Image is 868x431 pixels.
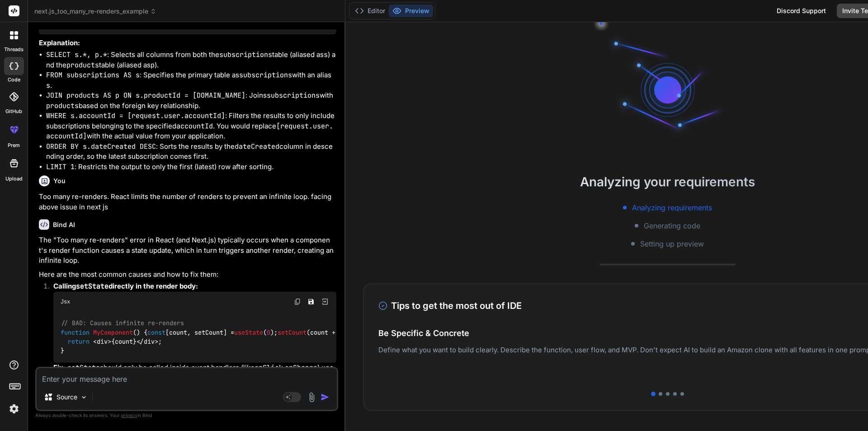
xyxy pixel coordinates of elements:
[46,91,245,100] code: JOIN products AS p ON s.productId = [DOMAIN_NAME]
[34,7,156,16] span: next.js_too_many_re-renders_example
[53,282,198,290] strong: Calling directly in the render body:
[294,298,301,305] img: copy
[39,270,336,280] p: Here are the most common causes and how to fix them:
[39,192,336,212] p: Too many re-renders. React limits the number of renders to prevent an infinite loop. facing above...
[46,142,336,162] li: : Sorts the results by the column in descending order, so the latest subscription comes first.
[46,142,156,151] code: ORDER BY s.dateCreated DESC
[39,235,336,266] p: The "Too many re-renders" error in React (and Next.js) typically occurs when a component's render...
[93,337,111,346] span: < >
[305,295,317,308] button: Save file
[76,282,108,291] code: setState
[53,220,75,229] h6: Bind AI
[307,392,317,403] img: attachment
[46,50,107,59] code: SELECT s.*, p.*
[324,50,328,59] code: s
[632,202,712,213] span: Analyzing requirements
[121,412,137,418] span: privacy
[46,50,336,70] li: : Selects all columns from both the table (aliased as ) and the table (aliased as ).
[80,393,88,401] img: Pick Models
[61,328,90,336] span: function
[46,90,336,111] li: : Joins with based on the foreign key relationship.
[144,337,155,346] span: div
[93,328,133,336] span: MyComponent
[66,61,99,70] code: products
[46,71,140,80] code: FROM subscriptions AS s
[5,175,23,183] label: Upload
[46,162,336,172] li: : Restricts the output to only the first (latest) row after sorting.
[46,111,225,120] code: WHERE s.accountId = [request.user.accountId]
[67,363,100,372] code: setState
[239,71,292,80] code: subscriptions
[151,61,155,70] code: p
[61,298,70,305] span: Jsx
[6,401,22,417] img: settings
[61,319,184,327] span: // BAD: Causes infinite re-renders
[234,328,263,336] span: useState
[255,363,283,372] code: onClick
[219,50,272,59] code: subscriptions
[771,4,831,18] div: Discord Support
[46,111,336,142] li: : Filters the results to only include subscriptions belonging to the specified . You would replac...
[285,363,317,372] code: onChange
[97,337,108,346] span: div
[644,220,700,231] span: Generating code
[93,337,158,346] span: {count}
[267,328,270,336] span: 0
[8,142,20,149] label: prem
[351,5,389,17] button: Editor
[53,363,66,372] strong: Fix:
[53,363,336,383] p: should only be called inside event handlers (like , ), hooks, or other functions that are not exe...
[57,393,77,402] p: Source
[53,176,66,185] h6: You
[278,328,307,336] span: setCount
[176,122,213,131] code: accountId
[5,108,22,115] label: GitHub
[321,393,330,402] img: icon
[321,298,329,306] img: Open in Browser
[46,101,79,110] code: products
[46,162,75,171] code: LIMIT 1
[39,38,80,47] strong: Explanation:
[335,328,339,336] span: 1
[46,81,50,90] code: s
[4,46,24,53] label: threads
[68,337,90,346] span: return
[389,5,433,17] button: Preview
[137,337,158,346] span: </ >
[61,318,451,355] code: ( ) { [count, setCount] = ( ); (count + ); ; }
[378,299,522,313] h3: Tips to get the most out of IDE
[8,76,20,84] label: code
[640,238,704,249] span: Setting up preview
[35,411,338,420] p: Always double-check its answers. Your in Bind
[46,70,336,90] li: : Specifies the primary table as with an alias .
[267,91,320,100] code: subscriptions
[235,142,279,151] code: dateCreated
[147,328,165,336] span: const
